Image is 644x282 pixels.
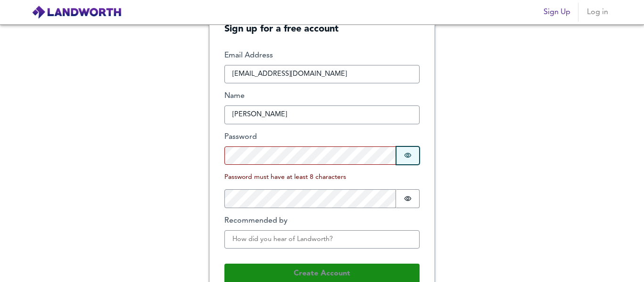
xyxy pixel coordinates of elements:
button: Show password [396,189,420,208]
span: Log in [586,6,609,19]
label: Recommended by [224,216,420,226]
button: Sign Up [540,3,574,22]
label: Name [224,91,420,102]
button: Show password [396,146,420,165]
input: How can we reach you? [224,65,420,84]
p: Password must have at least 8 characters [224,172,420,182]
label: Email Address [224,50,420,61]
button: Log in [582,3,612,22]
label: Password [224,132,420,143]
input: How did you hear of Landworth? [224,230,420,249]
img: logo [32,5,122,19]
input: What should we call you? [224,105,420,124]
span: Sign Up [544,6,570,19]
